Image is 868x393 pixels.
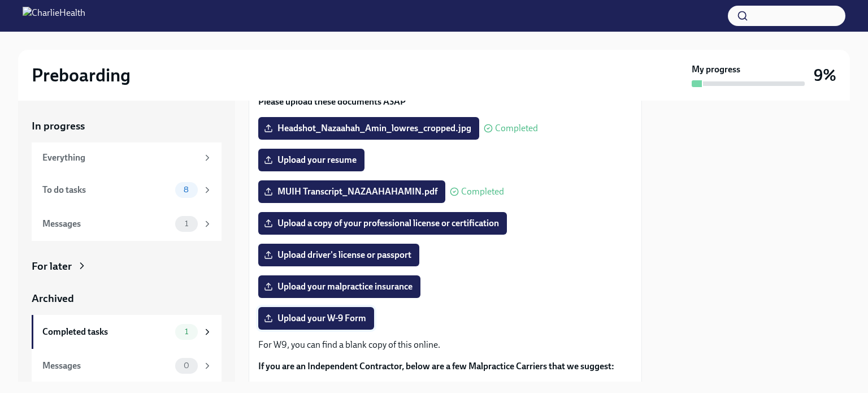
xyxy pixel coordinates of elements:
[178,327,195,336] span: 1
[32,142,222,173] a: Everything
[266,218,499,229] span: Upload a copy of your professional license or certification
[258,117,479,140] label: Headshot_Nazaahah_Amin_lowres_cropped.jpg
[32,349,222,383] a: Messages0
[258,180,445,203] label: MUIH Transcript_NAZAAHAHAMIN.pdf
[32,315,222,349] a: Completed tasks1
[42,152,198,164] div: Everything
[258,244,419,266] label: Upload driver's license or passport
[266,186,437,197] span: MUIH Transcript_NAZAAHAHAMIN.pdf
[32,173,222,207] a: To do tasks8
[266,281,413,292] span: Upload your malpractice insurance
[23,7,85,25] img: CharlieHealth
[266,313,366,324] span: Upload your W-9 Form
[32,291,222,306] a: Archived
[258,96,406,107] strong: Please upload these documents ASAP
[258,212,507,235] label: Upload a copy of your professional license or certification
[177,361,196,370] span: 0
[258,339,632,351] p: For W9, you can find a blank copy of this online.
[32,259,222,274] a: For later
[266,249,411,261] span: Upload driver's license or passport
[42,184,171,196] div: To do tasks
[177,185,196,194] span: 8
[258,149,364,171] label: Upload your resume
[258,307,374,330] label: Upload your W-9 Form
[32,119,222,133] a: In progress
[42,360,171,372] div: Messages
[266,154,357,166] span: Upload your resume
[42,218,171,230] div: Messages
[32,259,72,274] div: For later
[266,123,471,134] span: Headshot_Nazaahah_Amin_lowres_cropped.jpg
[692,63,740,76] strong: My progress
[32,207,222,241] a: Messages1
[178,219,195,228] span: 1
[461,187,504,196] span: Completed
[32,64,131,87] h2: Preboarding
[258,275,420,298] label: Upload your malpractice insurance
[42,326,171,338] div: Completed tasks
[258,361,614,372] strong: If you are an Independent Contractor, below are a few Malpractice Carriers that we suggest:
[814,65,836,85] h3: 9%
[495,124,538,133] span: Completed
